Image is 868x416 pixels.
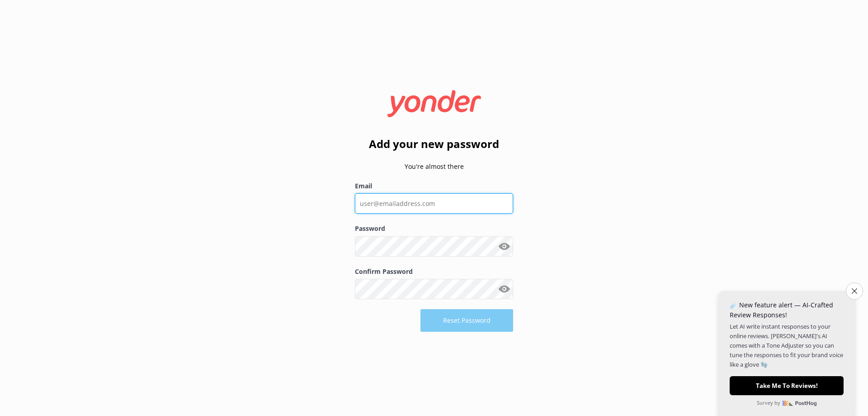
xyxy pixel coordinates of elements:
label: Email [355,181,513,191]
label: Confirm Password [355,267,513,277]
label: Password [355,224,513,234]
p: You're almost there [355,162,513,172]
input: user@emailaddress.com [355,193,513,214]
button: Show password [495,237,513,255]
button: Show password [495,280,513,298]
h2: Add your new password [355,135,513,153]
